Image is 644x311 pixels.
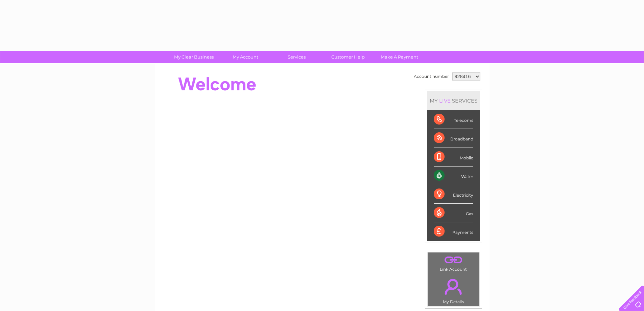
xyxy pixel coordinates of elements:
a: Customer Help [320,51,376,63]
a: . [429,254,478,266]
div: Electricity [434,185,473,204]
td: Account number [412,71,451,82]
div: Mobile [434,148,473,166]
div: Broadband [434,129,473,148]
td: My Details [427,273,480,306]
div: Payments [434,222,473,241]
div: Water [434,166,473,185]
div: Gas [434,204,473,222]
div: Telecoms [434,110,473,129]
a: Make A Payment [372,51,427,63]
div: MY SERVICES [427,91,480,110]
td: Link Account [427,252,480,273]
a: My Account [217,51,273,63]
a: My Clear Business [166,51,222,63]
a: Services [269,51,325,63]
div: LIVE [438,97,452,104]
a: . [429,275,478,298]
